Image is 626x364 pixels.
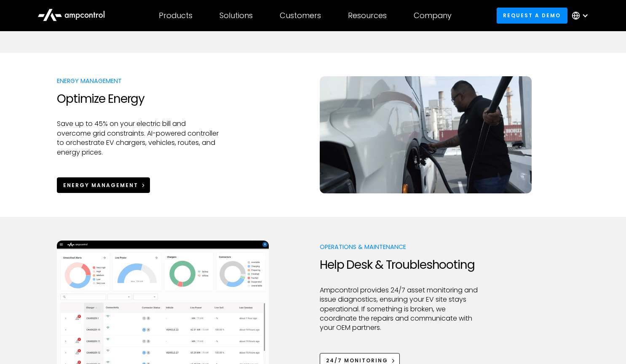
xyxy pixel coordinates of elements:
p: Operations & Maintenance [320,243,482,251]
div: Resources [348,11,387,20]
div: Company [414,11,452,20]
div: Energy Management [63,182,138,189]
p: Ampcontrol provides 24/7 asset monitoring and issue diagnostics, ensuring your EV site stays oper... [320,286,482,333]
img: Ampcontrol EV fleet charging solutions for energy management [320,76,532,193]
div: Products [159,11,193,20]
h2: Help Desk & Troubleshooting [320,258,482,272]
div: Solutions [219,11,253,20]
div: Customers [280,11,321,20]
p: Save up to 45% on your electric bill and overcome grid constraints. AI-powered controller to orch... [57,119,219,157]
p: Energy Management [57,77,219,85]
h2: Optimize Energy [57,92,219,106]
a: Request a demo [497,8,567,23]
a: Energy Management [57,177,150,193]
